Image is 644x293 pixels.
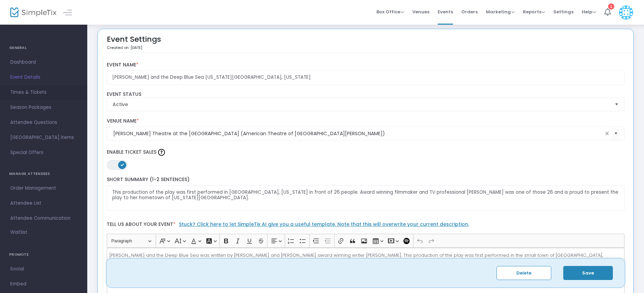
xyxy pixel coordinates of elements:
[10,73,77,82] span: Event Details
[107,147,625,157] label: Enable Ticket Sales
[608,3,614,10] div: 1
[107,62,625,68] label: Event Name
[10,58,77,67] span: Dashboard
[10,184,77,193] span: Order Management
[603,129,611,138] span: clear
[10,265,77,273] span: Social
[612,98,621,111] button: Select
[108,235,154,246] button: Paragraph
[107,91,625,98] label: Event Status
[10,133,77,142] span: [GEOGRAPHIC_DATA] Items
[523,9,545,15] span: Reports
[10,199,77,208] span: Attendee List
[563,266,613,280] button: Save
[158,149,165,156] img: question-mark
[10,229,27,236] span: Waitlist
[10,103,77,112] span: Season Packages
[107,234,625,247] div: Editor toolbar
[111,237,147,245] span: Paragraph
[438,3,453,21] span: Events
[113,101,609,108] span: Active
[611,127,621,141] button: Select
[107,176,190,183] span: Short Summary (1-2 Sentences)
[107,118,625,124] label: Venue Name
[9,167,78,181] h4: MANAGE ATTENDEES
[486,9,515,15] span: Marketing
[553,3,574,21] span: Settings
[9,248,78,262] h4: PROMOTE
[110,252,621,279] p: [PERSON_NAME] and the Deep Blue Sea was written by [PERSON_NAME] and [PERSON_NAME] award winning ...
[10,148,77,157] span: Special Offers
[107,33,161,53] div: Event Settings
[179,221,469,228] a: Stuck? Click here to let SimpleTix AI give you a useful template. Note that this will overwrite y...
[376,9,404,15] span: Box Office
[412,3,429,21] span: Venues
[10,118,77,127] span: Attendee Questions
[9,41,78,55] h4: GENERAL
[103,218,628,234] label: Tell us about your event
[10,88,77,97] span: Times & Tickets
[497,266,551,280] button: Delete
[461,3,478,21] span: Orders
[107,71,625,85] input: Enter Event Name
[113,130,603,137] input: Select Venue
[10,280,77,289] span: Embed
[107,45,161,51] p: Created on: [DATE]
[10,214,77,223] span: Attendee Communication
[120,163,124,166] span: ON
[582,9,596,15] span: Help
